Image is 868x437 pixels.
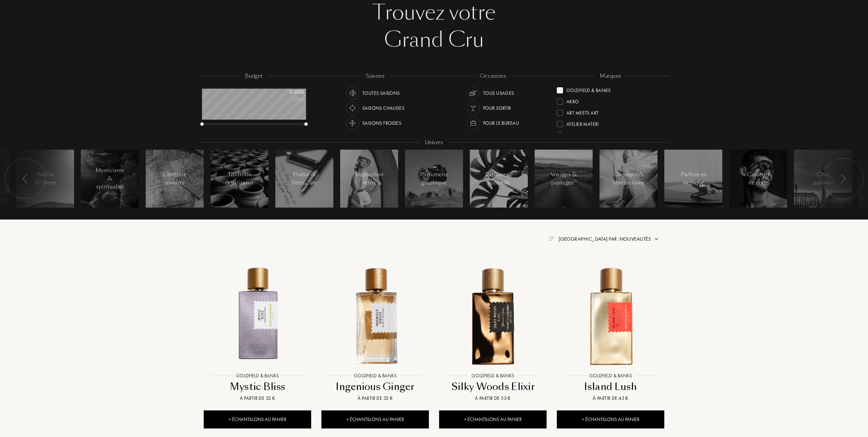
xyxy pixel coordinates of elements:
[654,236,659,242] img: arrow.png
[549,237,554,241] img: filter_by.png
[613,170,644,187] div: Concepts & abstractions
[204,410,311,428] div: + Échantillons au panier
[566,85,610,94] div: Goldfield & Banks
[559,236,651,242] span: [GEOGRAPHIC_DATA] par : Nouveautés
[483,87,514,100] div: Tous usages
[290,170,319,187] div: Poésie & littérature
[270,96,304,103] div: /50mL
[324,395,426,402] div: À partir de 32 €
[574,178,577,183] span: 11
[355,170,384,187] div: Inspiration rétro
[240,72,268,80] div: budget
[204,255,311,410] a: Mystic Bliss Goldfield & BanksGoldfield & BanksMystic BlissÀ partir de 32 €
[204,26,664,54] div: Grand Cru
[322,262,428,368] img: Ingenious Ginger Goldfield & Banks
[566,118,599,127] div: Atelier Materi
[23,174,28,183] img: arr_left.svg
[549,170,578,187] div: Voyages & paysages
[840,174,846,183] img: arr_left.svg
[566,130,581,139] div: Baruti
[348,103,357,113] img: usage_season_hot_white.svg
[475,72,511,80] div: occasions
[484,170,513,187] div: Parfumerie naturelle
[420,170,449,187] div: Parfumerie graphique
[420,139,448,147] div: Univers
[270,89,304,96] div: 0 - 200 €
[160,170,189,187] div: L'histoire revisitée
[744,170,773,187] div: Casseurs de code
[362,87,400,100] div: Toutes saisons
[566,96,579,105] div: Akro
[225,170,254,187] div: Tradition & artisanat
[442,395,544,402] div: À partir de 53 €
[557,410,664,428] div: + Échantillons au panier
[483,117,519,130] div: Pour le bureau
[321,410,429,428] div: + Échantillons au panier
[468,103,478,113] img: usage_occasion_party_white.svg
[595,72,626,80] div: marques
[361,72,389,80] div: saisons
[439,255,547,410] a: Silky Woods Elixir Goldfield & BanksGoldfield & BanksSilky Woods ElixirÀ partir de 53 €
[566,107,598,116] div: Art Meets Art
[439,410,547,428] div: + Échantillons au panier
[440,262,546,368] img: Silky Woods Elixir Goldfield & Banks
[348,88,357,98] img: usage_season_average_white.svg
[558,262,664,368] img: Island Lush Goldfield & Banks
[483,102,511,115] div: Pour sortir
[206,395,308,402] div: À partir de 32 €
[560,395,662,402] div: À partir de 43 €
[348,118,357,128] img: usage_season_cold_white.svg
[96,166,125,191] div: Mysticisme & spiritualité
[362,102,404,115] div: Saisons chaudes
[362,117,401,130] div: Saisons froides
[679,170,708,187] div: Parfum en musique
[468,118,478,128] img: usage_occasion_work_white.svg
[204,262,310,368] img: Mystic Bliss Goldfield & Banks
[557,255,664,410] a: Island Lush Goldfield & BanksGoldfield & BanksIsland LushÀ partir de 43 €
[468,88,478,98] img: usage_occasion_all_white.svg
[321,255,429,410] a: Ingenious Ginger Goldfield & BanksGoldfield & BanksIngenious GingerÀ partir de 32 €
